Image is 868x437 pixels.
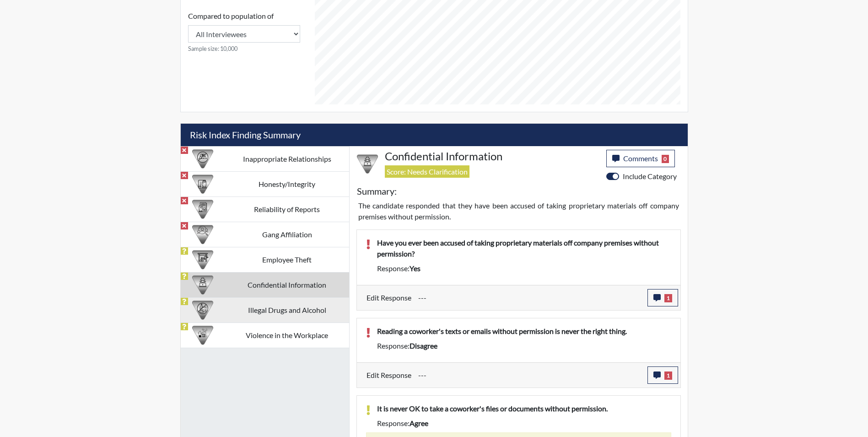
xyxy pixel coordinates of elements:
td: Confidential Information [225,272,349,297]
label: Edit Response [367,366,411,384]
span: 0 [662,155,669,163]
img: CATEGORY%20ICON-05.742ef3c8.png [192,274,213,295]
button: 1 [647,289,678,306]
button: 1 [647,366,678,384]
div: Consistency Score comparison among population [188,11,300,53]
p: Have you ever been accused of taking proprietary materials off company premises without permission? [377,237,671,259]
div: Update the test taker's response, the change might impact the score [411,289,647,306]
p: The candidate responded that they have been accused of taking proprietary materials off company p... [358,200,679,222]
label: Edit Response [367,289,411,306]
span: Comments [623,154,658,163]
div: Response: [370,340,678,351]
small: Sample size: 10,000 [188,44,300,53]
span: 1 [664,294,672,302]
label: Include Category [623,171,677,182]
img: CATEGORY%20ICON-20.4a32fe39.png [192,199,213,220]
img: CATEGORY%20ICON-12.0f6f1024.png [192,300,213,321]
img: CATEGORY%20ICON-05.742ef3c8.png [357,153,378,175]
h4: Confidential Information [385,150,599,163]
span: agree [410,419,428,427]
img: CATEGORY%20ICON-07.58b65e52.png [192,249,213,270]
button: Comments0 [606,150,675,167]
td: Employee Theft [225,247,349,272]
td: Inappropriate Relationships [225,146,349,171]
td: Honesty/Integrity [225,171,349,197]
div: Update the test taker's response, the change might impact the score [411,366,647,384]
img: CATEGORY%20ICON-11.a5f294f4.png [192,174,213,195]
span: yes [410,264,421,273]
span: 1 [664,371,672,380]
div: Response: [370,418,678,429]
img: CATEGORY%20ICON-26.eccbb84f.png [192,325,213,346]
h5: Summary: [357,186,397,197]
span: disagree [410,341,437,350]
div: Response: [370,263,678,274]
p: Reading a coworker's texts or emails without permission is never the right thing. [377,326,671,337]
td: Reliability of Reports [225,197,349,222]
p: It is never OK to take a coworker's files or documents without permission. [377,403,671,414]
td: Violence in the Workplace [225,322,349,348]
label: Compared to population of [188,11,274,22]
span: Score: Needs Clarification [385,165,469,178]
img: CATEGORY%20ICON-02.2c5dd649.png [192,224,213,245]
td: Illegal Drugs and Alcohol [225,297,349,322]
h5: Risk Index Finding Summary [181,124,688,146]
img: CATEGORY%20ICON-14.139f8ef7.png [192,148,213,169]
td: Gang Affiliation [225,222,349,247]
